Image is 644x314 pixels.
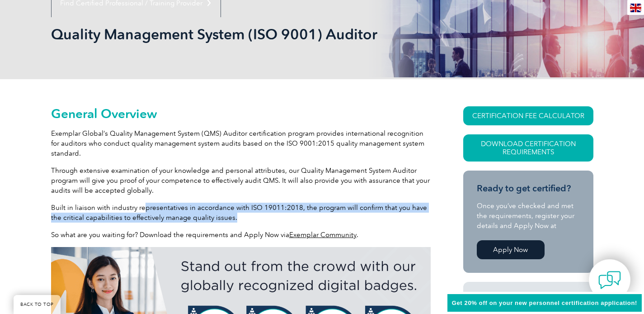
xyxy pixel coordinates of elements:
h2: General Overview [51,106,431,121]
p: Through extensive examination of your knowledge and personal attributes, our Quality Management S... [51,166,431,195]
a: Download Certification Requirements [463,134,593,162]
h3: Ready to get certified? [477,183,580,194]
img: contact-chat.png [598,269,621,291]
a: CERTIFICATION FEE CALCULATOR [463,106,593,125]
p: So what are you waiting for? Download the requirements and Apply Now via . [51,230,431,240]
a: Exemplar Community [289,231,357,239]
span: Get 20% off on your new personnel certification application! [452,300,637,306]
a: BACK TO TOP [14,295,61,314]
h1: Quality Management System (ISO 9001) Auditor [51,25,398,43]
img: en [630,4,641,12]
a: Apply Now [477,240,545,259]
p: Exemplar Global’s Quality Management System (QMS) Auditor certification program provides internat... [51,128,431,158]
p: Once you’ve checked and met the requirements, register your details and Apply Now at [477,201,580,231]
p: Built in liaison with industry representatives in accordance with ISO 19011:2018, the program wil... [51,203,431,223]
